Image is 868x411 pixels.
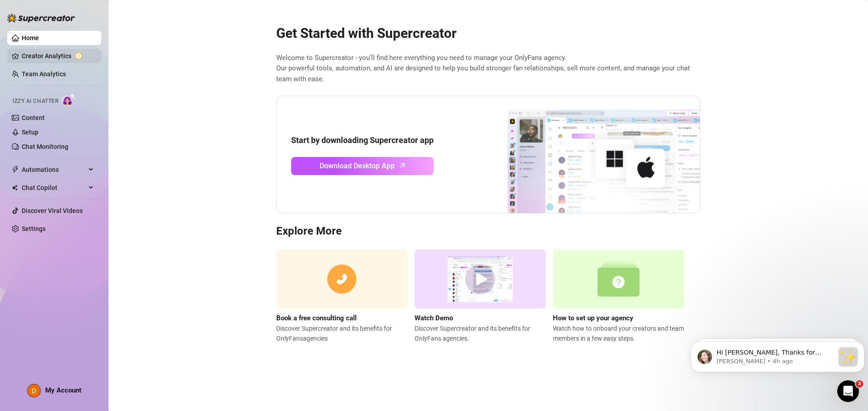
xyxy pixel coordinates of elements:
[22,162,86,177] span: Automations
[7,14,75,23] img: logo-BBDzfeDw.svg
[856,380,863,388] span: 3
[13,97,58,106] span: Izzy AI Chatter
[22,143,68,150] a: Chat Monitoring
[276,25,700,42] h2: Get Started with Supercreator
[22,129,38,136] a: Setup
[22,34,39,42] a: Home
[22,70,66,78] a: Team Analytics
[320,160,395,171] span: Download Desktop App
[291,135,434,145] strong: Start by downloading Supercreator app
[12,166,19,173] span: thunderbolt
[415,314,453,322] strong: Watch Demo
[276,53,700,85] span: Welcome to Supercreator - you’ll find here everything you need to manage your OnlyFans agency. Ou...
[276,224,700,239] h3: Explore More
[415,249,546,309] img: supercreator demo
[22,207,83,214] a: Discover Viral Videos
[291,157,434,175] a: Download Desktop Apparrow-up
[276,314,357,322] strong: Book a free consulting call
[276,323,407,343] span: Discover Supercreator and its benefits for OnlyFans agencies
[45,386,81,394] span: My Account
[276,249,407,309] img: consulting call
[687,323,868,387] iframe: Intercom notifications message
[837,380,859,402] iframe: Intercom live chat
[553,249,684,309] img: setup agency guide
[415,323,546,343] span: Discover Supercreator and its benefits for OnlyFans agencies.
[28,384,40,397] img: AEdFTp6A7C3ElDHOu3CRzQbUJ9Mw1o5hggI8iOSCTKqO=s96-c
[397,160,408,171] span: arrow-up
[553,314,633,322] strong: How to set up your agency
[22,180,86,195] span: Chat Copilot
[62,93,76,106] img: AI Chatter
[22,49,94,63] a: Creator Analytics exclamation-circle
[474,96,700,213] img: download app
[553,249,684,343] a: How to set up your agencyWatch how to onboard your creators and team members in a few easy steps.
[415,249,546,343] a: Watch DemoDiscover Supercreator and its benefits for OnlyFans agencies.
[12,185,18,191] img: Chat Copilot
[22,114,45,121] a: Content
[276,249,407,343] a: Book a free consulting callDiscover Supercreator and its benefits for OnlyFansagencies
[22,225,46,232] a: Settings
[553,323,684,343] span: Watch how to onboard your creators and team members in a few easy steps.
